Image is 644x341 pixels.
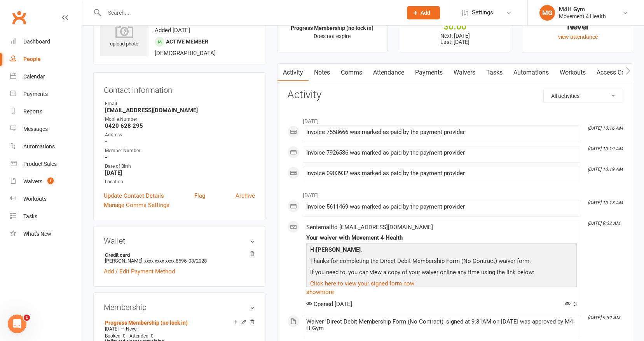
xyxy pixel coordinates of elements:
[10,155,82,173] a: Product Sales
[105,178,255,186] div: Location
[306,170,577,177] div: Invoice 0903932 was marked as paid by the payment provider
[144,258,187,264] span: xxxx xxxx xxxx 8595
[23,73,45,80] div: Calendar
[105,252,251,258] strong: Credit card
[105,163,255,170] div: Date of Birth
[407,33,503,45] p: Next: [DATE] Last: [DATE]
[591,64,643,82] a: Access Control
[23,38,50,45] div: Dashboard
[407,23,503,31] div: $0.00
[10,50,82,68] a: People
[105,100,255,108] div: Email
[8,315,26,333] iframe: Intercom live chat
[306,235,577,241] div: Your waiver with Movement 4 Health
[588,221,620,226] i: [DATE] 9:32 AM
[10,225,82,243] a: What's New
[588,315,620,320] i: [DATE] 9:32 AM
[306,204,577,210] div: Invoice 5611469 was marked as paid by the payment provider
[559,13,606,20] div: Movement 4 Health
[10,120,82,138] a: Messages
[105,154,255,161] strong: -
[588,146,623,151] i: [DATE] 10:19 AM
[105,131,255,139] div: Address
[410,64,448,82] a: Payments
[588,167,623,172] i: [DATE] 10:19 AM
[104,191,164,200] a: Update Contact Details
[24,315,30,321] span: 1
[104,200,169,210] a: Manage Comms Settings
[306,150,577,156] div: Invoice 7926586 was marked as paid by the payment provider
[155,27,190,34] time: Added [DATE]
[105,122,255,129] strong: 0420 628 295
[565,301,577,308] span: 3
[306,301,352,308] span: Opened [DATE]
[105,107,255,114] strong: [EMAIL_ADDRESS][DOMAIN_NAME]
[10,68,82,85] a: Calendar
[10,85,82,103] a: Payments
[530,23,626,31] div: Never
[102,7,397,18] input: Search...
[47,177,54,184] span: 1
[472,4,493,21] span: Settings
[558,34,598,40] a: view attendance
[194,191,205,200] a: Flag
[277,64,309,82] a: Activity
[23,231,51,237] div: What's New
[105,333,126,339] span: Booked: 0
[9,8,29,27] a: Clubworx
[129,333,154,339] span: Attended: 0
[23,108,42,115] div: Reports
[10,190,82,208] a: Workouts
[508,64,554,82] a: Automations
[100,23,148,48] div: upload photo
[588,200,623,205] i: [DATE] 10:13 AM
[306,224,433,231] span: Sent email to [EMAIL_ADDRESS][DOMAIN_NAME]
[554,64,591,82] a: Workouts
[539,5,555,21] div: MG
[104,251,255,265] li: [PERSON_NAME]
[23,56,41,62] div: People
[10,138,82,155] a: Automations
[287,187,623,200] li: [DATE]
[188,258,207,264] span: 03/2028
[166,38,208,45] span: Active member
[314,33,351,39] span: Does not expire
[23,161,57,167] div: Product Sales
[126,326,138,332] span: Never
[103,326,255,332] div: —
[448,64,481,82] a: Waivers
[588,125,623,131] i: [DATE] 10:16 AM
[104,83,255,94] h3: Contact information
[287,89,623,101] h3: Activity
[236,191,255,200] a: Archive
[10,208,82,225] a: Tasks
[23,143,55,150] div: Automations
[308,268,575,279] p: If you need to, you can view a copy of your waiver online any time using the link below:
[105,326,119,332] span: [DATE]
[10,33,82,50] a: Dashboard
[308,256,575,268] p: Thanks for completing the Direct Debit Membership Form (No Contract) waiver form.
[104,267,175,276] a: Add / Edit Payment Method
[481,64,508,82] a: Tasks
[559,6,606,13] div: M4H Gym
[104,237,255,245] h3: Wallet
[308,245,575,256] p: Hi ,
[316,246,361,253] strong: [PERSON_NAME]
[310,280,414,287] a: Click here to view your signed form now
[421,10,430,16] span: Add
[155,50,216,57] span: [DEMOGRAPHIC_DATA]
[105,138,255,145] strong: -
[287,113,623,125] li: [DATE]
[309,64,335,82] a: Notes
[23,213,37,219] div: Tasks
[407,6,440,19] button: Add
[306,287,577,298] a: show more
[10,173,82,190] a: Waivers 1
[23,91,48,97] div: Payments
[23,126,48,132] div: Messages
[23,178,42,184] div: Waivers
[306,318,577,332] div: Waiver 'Direct Debit Membership Form (No Contract)' signed at 9:31AM on [DATE] was approved by M4...
[105,116,255,123] div: Mobile Number
[23,196,47,202] div: Workouts
[368,64,410,82] a: Attendance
